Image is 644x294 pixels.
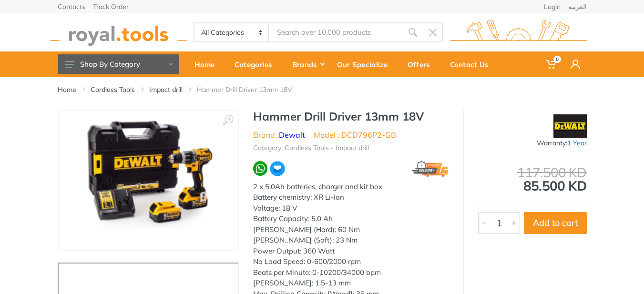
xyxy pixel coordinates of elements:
[544,3,561,10] a: Login
[228,51,286,77] a: Categories
[269,22,402,42] input: Site search
[253,110,449,123] h1: Hammer Drill Driver 13mm 18V
[553,56,561,63] span: 0
[58,85,76,94] a: Home
[401,51,443,77] a: Offers
[478,138,587,148] div: Warranty:
[253,129,305,141] li: Brand :
[149,85,183,94] a: Impact drill
[568,3,587,10] a: العربية
[330,51,401,77] a: Our Specialize
[58,85,587,94] nav: breadcrumb
[567,139,587,147] span: 1 Year
[279,130,305,140] a: Dewalt
[58,54,179,74] button: Shop By Category
[194,23,269,41] select: Category
[269,161,286,177] img: ma.webp
[188,51,228,77] a: Home
[540,51,564,77] a: 0
[58,3,85,10] a: Contacts
[197,85,307,94] li: Hammer Drill Driver 13mm 18V
[228,54,286,74] div: Categories
[188,54,228,74] div: Home
[450,20,587,46] img: royal.tools Logo
[524,212,587,234] button: Add to cart
[443,54,502,74] div: Contact Us
[93,3,129,10] a: Track Order
[553,114,587,138] img: Dewalt
[50,20,187,46] img: royal.tools Logo
[478,166,587,179] div: 117.500 KD
[253,143,369,153] li: Category: Cordless Tools - Impact drill
[286,54,330,74] div: Brands
[78,120,218,240] img: Royal Tools - Hammer Drill Driver 13mm 18V
[314,129,396,141] li: Model : DCD796P2-GB
[253,161,268,176] img: wa.webp
[401,54,443,74] div: Offers
[443,51,502,77] a: Contact Us
[478,166,587,193] div: 85.500 KD
[412,161,449,177] img: express.png
[91,85,135,94] a: Cordless Tools
[330,54,401,74] div: Our Specialize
